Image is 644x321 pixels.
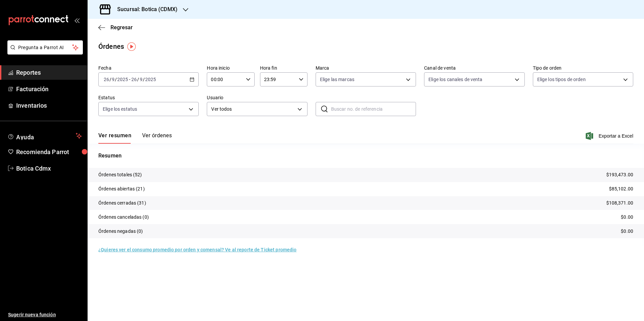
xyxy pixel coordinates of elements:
[112,5,178,13] h3: Sucursal: Botica (CDMX)
[98,152,633,160] p: Resumen
[16,132,73,140] span: Ayuda
[74,17,79,23] button: open_drawer_menu
[316,66,416,70] label: Marca
[98,171,142,178] p: Órdenes totales (52)
[533,66,633,70] label: Tipo de orden
[606,200,633,207] p: $108,371.00
[142,132,172,144] button: Ver órdenes
[143,77,145,82] span: /
[98,41,124,51] div: Órdenes
[537,76,586,83] span: Elige los tipos de orden
[129,77,130,82] span: -
[207,95,307,100] label: Usuario
[137,77,139,82] span: /
[145,77,156,82] input: ----
[16,147,82,156] span: Recomienda Parrot
[428,76,482,83] span: Elige los canales de venta
[5,49,83,56] a: Pregunta a Parrot AI
[98,132,131,144] button: Ver resumen
[8,311,82,318] span: Sugerir nueva función
[109,77,111,82] span: /
[117,77,128,82] input: ----
[98,24,133,31] button: Regresar
[115,77,117,82] span: /
[127,42,136,51] img: Tooltip marker
[131,77,137,82] input: --
[16,68,82,77] span: Reportes
[609,185,633,192] p: $85,102.00
[320,76,354,83] span: Elige las marcas
[587,132,633,140] button: Exportar a Excel
[606,171,633,178] p: $193,473.00
[103,77,109,82] input: --
[98,95,199,100] label: Estatus
[424,66,524,70] label: Canal de venta
[621,214,633,221] p: $0.00
[111,77,115,82] input: --
[98,200,146,207] p: Órdenes cerradas (31)
[16,164,82,173] span: Botica Cdmx
[98,214,149,221] p: Órdenes canceladas (0)
[98,185,145,192] p: Órdenes abiertas (21)
[110,24,133,31] span: Regresar
[16,101,82,110] span: Inventarios
[621,228,633,235] p: $0.00
[103,106,137,112] span: Elige los estatus
[18,44,72,51] span: Pregunta a Parrot AI
[331,102,416,116] input: Buscar no. de referencia
[98,247,296,252] a: ¿Quieres ver el consumo promedio por orden y comensal? Ve al reporte de Ticket promedio
[139,77,143,82] input: --
[98,66,199,70] label: Fecha
[207,66,254,70] label: Hora inicio
[98,228,143,235] p: Órdenes negadas (0)
[211,106,295,113] span: Ver todos
[260,66,308,70] label: Hora fin
[98,132,172,144] div: navigation tabs
[7,40,83,55] button: Pregunta a Parrot AI
[16,84,82,94] span: Facturación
